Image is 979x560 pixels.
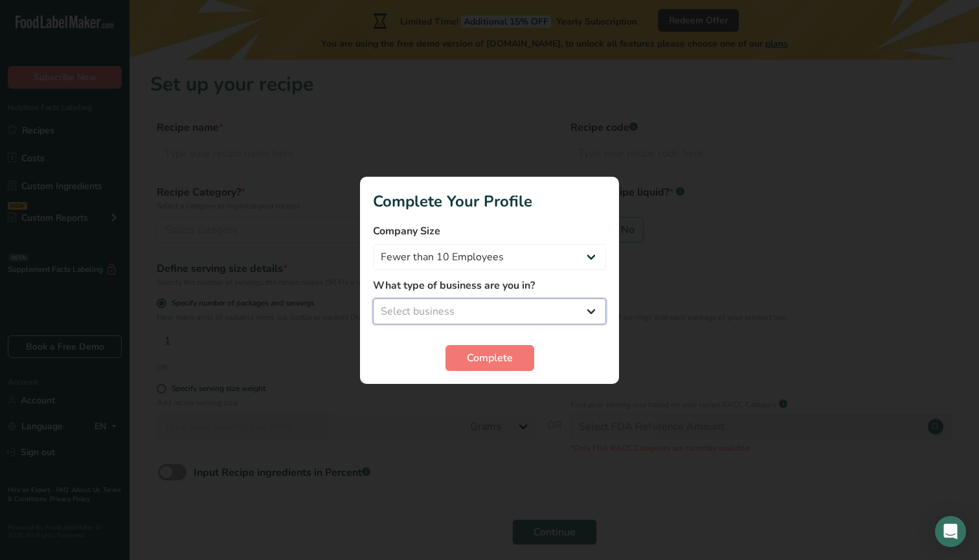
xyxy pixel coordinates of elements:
div: Open Intercom Messenger [935,516,966,547]
label: What type of business are you in? [373,278,606,293]
button: Complete [445,345,534,371]
label: Company Size [373,223,606,239]
span: Complete [467,350,513,366]
h1: Complete Your Profile [373,190,606,213]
